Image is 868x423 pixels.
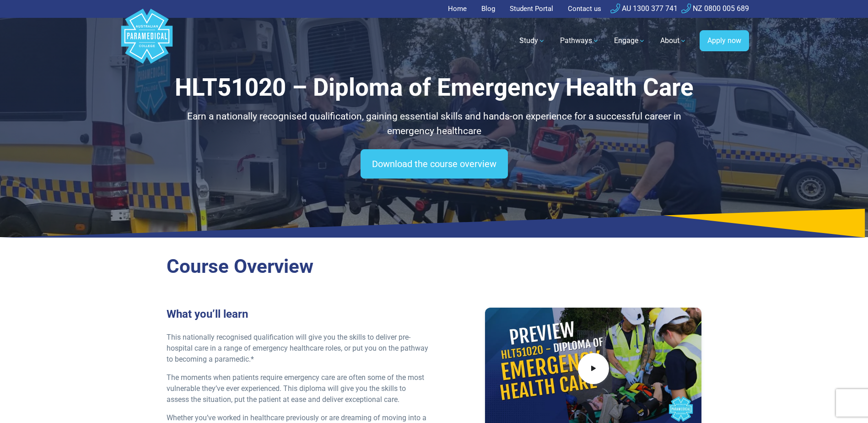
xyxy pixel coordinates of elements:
p: Earn a nationally recognised qualification, gaining essential skills and hands-on experience for ... [167,109,702,138]
a: Engage [609,28,651,54]
h1: HLT51020 – Diploma of Emergency Health Care [167,73,702,102]
a: AU 1300 377 741 [610,4,678,13]
a: Download the course overview [361,149,508,179]
a: Australian Paramedical College [119,18,174,64]
h2: Course Overview [167,255,702,278]
p: This nationally recognised qualification will give you the skills to deliver pre-hospital care in... [167,332,429,365]
h3: What you’ll learn [167,308,429,321]
a: Pathways [555,28,605,54]
a: About [655,28,692,54]
p: The moments when patients require emergency care are often some of the most vulnerable they’ve ev... [167,372,429,405]
a: Study [514,28,551,54]
a: Apply now [700,30,749,51]
a: NZ 0800 005 689 [681,4,749,13]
